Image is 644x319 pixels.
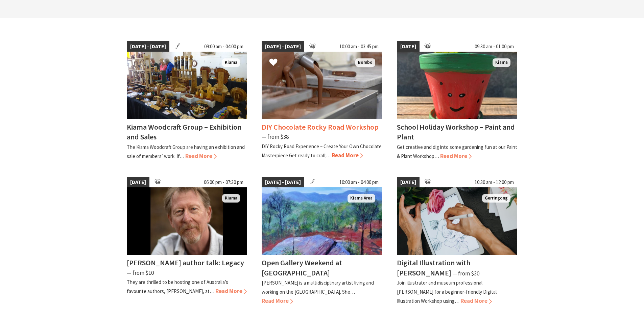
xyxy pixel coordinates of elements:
h4: School Holiday Workshop – Paint and Plant [397,122,515,141]
img: Chocolate Production. The Treat Factory [262,52,382,119]
span: Read More [185,152,217,160]
button: Click to Favourite DIY Chocolate Rocky Road Workshop [262,51,284,74]
span: ⁠— from $30 [452,270,479,277]
h4: Digital Illustration with [PERSON_NAME] [397,258,470,277]
span: 10:00 am - 04:00 pm [336,177,382,188]
p: Get creative and dig into some gardening fun at our Paint & Plant Workshop… [397,144,517,159]
span: ⁠— from $38 [262,133,289,140]
span: Kiama Area [348,194,375,203]
span: [DATE] [397,41,420,52]
a: [DATE] - [DATE] 10:00 am - 03:45 pm Chocolate Production. The Treat Factory Bombo DIY Chocolate R... [262,41,382,161]
img: Plant & Pot [397,52,517,119]
span: Bombo [355,58,375,67]
span: 06:00 pm - 07:30 pm [200,177,247,188]
p: [PERSON_NAME] is a multidisciplinary artist living and working on the [GEOGRAPHIC_DATA]. She… [262,280,374,295]
span: 09:00 am - 04:00 pm [201,41,247,52]
span: Read More [460,297,492,304]
a: [DATE] 09:30 am - 01:00 pm Plant & Pot Kiama School Holiday Workshop – Paint and Plant Get creati... [397,41,517,161]
p: The Kiama Woodcraft Group are having an exhibition and sale of members’ work. If… [127,144,245,159]
span: Kiama [222,194,240,203]
span: [DATE] - [DATE] [262,41,304,52]
span: Kiama [493,58,510,67]
span: Read More [262,297,293,304]
span: Read More [215,287,247,295]
img: The wonders of wood [127,52,247,119]
p: They are thrilled to be hosting one of Australia’s favourite authors, [PERSON_NAME], at… [127,279,228,294]
h4: Kiama Woodcraft Group – Exhibition and Sales [127,122,241,141]
span: Kiama [222,58,240,67]
h4: [PERSON_NAME] author talk: Legacy [127,258,244,267]
img: Man wearing a beige shirt, with short dark blonde hair and a beard [127,187,247,255]
span: 09:30 am - 01:00 pm [471,41,517,52]
h4: DIY Chocolate Rocky Road Workshop [262,122,379,132]
span: 10:00 am - 03:45 pm [336,41,382,52]
p: DIY Rocky Road Experience – Create Your Own Chocolate Masterpiece Get ready to craft… [262,143,382,159]
a: [DATE] 06:00 pm - 07:30 pm Man wearing a beige shirt, with short dark blonde hair and a beard Kia... [127,177,247,306]
span: Gerringong [482,194,510,203]
span: Read More [440,152,472,160]
img: Woman's hands sketching an illustration of a rose on an iPad with a digital stylus [397,187,517,255]
span: 10:30 am - 12:00 pm [471,177,517,188]
a: [DATE] - [DATE] 09:00 am - 04:00 pm The wonders of wood Kiama Kiama Woodcraft Group – Exhibition ... [127,41,247,161]
span: [DATE] [127,177,149,188]
a: [DATE] 10:30 am - 12:00 pm Woman's hands sketching an illustration of a rose on an iPad with a di... [397,177,517,306]
span: [DATE] - [DATE] [262,177,304,188]
span: Read More [332,152,363,159]
span: [DATE] [397,177,420,188]
span: ⁠— from $10 [127,269,154,276]
p: Join illustrator and museum professional [PERSON_NAME] for a beginner-friendly Digital Illustrati... [397,280,497,304]
span: [DATE] - [DATE] [127,41,169,52]
a: [DATE] - [DATE] 10:00 am - 04:00 pm Kiama Area Open Gallery Weekend at [GEOGRAPHIC_DATA] [PERSON_... [262,177,382,306]
h4: Open Gallery Weekend at [GEOGRAPHIC_DATA] [262,258,342,277]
